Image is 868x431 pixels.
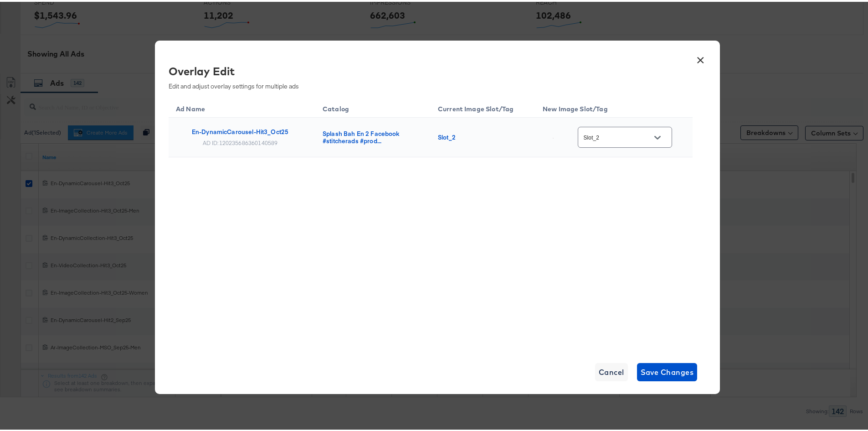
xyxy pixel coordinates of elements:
[192,126,288,134] div: En-DynamicCarousel-Hit3_Oct25
[651,129,664,143] button: Open
[203,137,278,145] div: AD ID: 120235686360140589
[323,103,361,111] span: Catalog
[535,96,693,116] th: New Image Slot/Tag
[176,103,217,111] span: Ad Name
[323,128,420,143] div: Splash Bah En 2 Facebook #stitcherads #prod...
[599,364,624,377] span: Cancel
[431,96,535,116] th: Current Image Slot/Tag
[169,62,686,77] div: Overlay Edit
[637,361,698,379] button: Save Changes
[692,48,709,64] button: ×
[438,132,524,139] div: Slot_2
[595,361,628,379] button: Cancel
[641,364,694,377] span: Save Changes
[169,62,686,88] div: Edit and adjust overlay settings for multiple ads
